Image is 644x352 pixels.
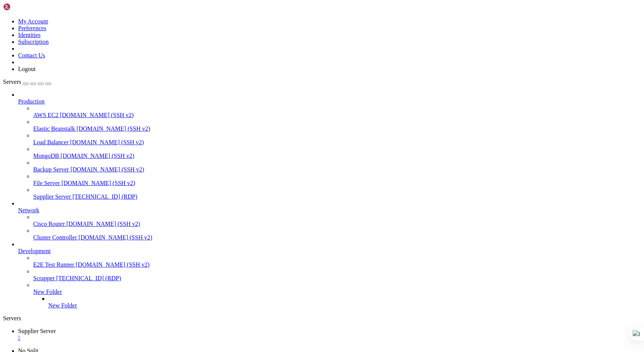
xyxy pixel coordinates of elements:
[3,79,51,85] a: Servers
[33,289,641,295] a: New Folder
[3,79,21,85] span: Servers
[33,275,641,282] a: Scrapper [TECHNICAL_ID] (RDP)
[33,173,641,187] li: File Server [DOMAIN_NAME] (SSH v2)
[33,125,641,132] a: Elastic Beanstalk [DOMAIN_NAME] (SSH v2)
[18,328,641,341] a: Supplier Server
[48,302,77,309] span: New Folder
[33,234,77,241] span: Cluster Controller
[61,180,135,186] span: [DOMAIN_NAME] (SSH v2)
[60,112,134,118] span: [DOMAIN_NAME] (SSH v2)
[33,153,59,159] span: MongoDB
[18,207,641,214] a: Network
[18,241,641,309] li: Development
[33,268,641,282] li: Scrapper [TECHNICAL_ID] (RDP)
[77,125,151,132] span: [DOMAIN_NAME] (SSH v2)
[33,221,641,227] a: Cisco Router [DOMAIN_NAME] (SSH v2)
[71,166,144,173] span: [DOMAIN_NAME] (SSH v2)
[3,3,46,11] img: Shellngn
[18,52,45,59] a: Contact Us
[48,302,641,309] a: New Folder
[33,119,641,132] li: Elastic Beanstalk [DOMAIN_NAME] (SSH v2)
[18,39,49,45] a: Subscription
[33,227,641,241] li: Cluster Controller [DOMAIN_NAME] (SSH v2)
[33,261,641,268] a: E2E Test Runner [DOMAIN_NAME] (SSH v2)
[33,159,641,173] li: Backup Server [DOMAIN_NAME] (SSH v2)
[18,248,641,255] a: Development
[33,180,641,187] a: File Server [DOMAIN_NAME] (SSH v2)
[60,153,134,159] span: [DOMAIN_NAME] (SSH v2)
[18,248,51,254] span: Development
[33,289,62,295] span: New Folder
[33,105,641,119] li: AWS EC2 [DOMAIN_NAME] (SSH v2)
[18,66,35,72] a: Logout
[33,255,641,268] li: E2E Test Runner [DOMAIN_NAME] (SSH v2)
[33,153,641,159] a: MongoDB [DOMAIN_NAME] (SSH v2)
[33,139,69,145] span: Load Balancer
[33,180,60,186] span: File Server
[18,18,48,25] a: My Account
[33,275,55,281] span: Scrapper
[33,234,641,241] a: Cluster Controller [DOMAIN_NAME] (SSH v2)
[3,315,641,322] div: Servers
[18,98,45,105] span: Production
[18,91,641,200] li: Production
[18,98,641,105] a: Production
[33,139,641,146] a: Load Balancer [DOMAIN_NAME] (SSH v2)
[56,275,121,281] span: [TECHNICAL_ID] (RDP)
[33,112,641,119] a: AWS EC2 [DOMAIN_NAME] (SSH v2)
[78,234,152,241] span: [DOMAIN_NAME] (SSH v2)
[66,221,140,227] span: [DOMAIN_NAME] (SSH v2)
[33,166,641,173] a: Backup Server [DOMAIN_NAME] (SSH v2)
[33,221,65,227] span: Cisco Router
[33,125,75,132] span: Elastic Beanstalk
[33,282,641,309] li: New Folder
[18,207,39,213] span: Network
[33,214,641,227] li: Cisco Router [DOMAIN_NAME] (SSH v2)
[33,132,641,146] li: Load Balancer [DOMAIN_NAME] (SSH v2)
[33,261,74,268] span: E2E Test Runner
[70,139,144,145] span: [DOMAIN_NAME] (SSH v2)
[18,32,41,38] a: Identities
[18,328,56,334] span: Supplier Server
[33,193,71,200] span: Supplier Server
[48,295,641,309] li: New Folder
[72,193,137,200] span: [TECHNICAL_ID] (RDP)
[33,193,641,200] a: Supplier Server [TECHNICAL_ID] (RDP)
[18,335,641,341] a: 
[33,166,69,173] span: Backup Server
[33,112,58,118] span: AWS EC2
[33,187,641,200] li: Supplier Server [TECHNICAL_ID] (RDP)
[18,200,641,241] li: Network
[33,146,641,159] li: MongoDB [DOMAIN_NAME] (SSH v2)
[18,25,46,31] a: Preferences
[76,261,150,268] span: [DOMAIN_NAME] (SSH v2)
